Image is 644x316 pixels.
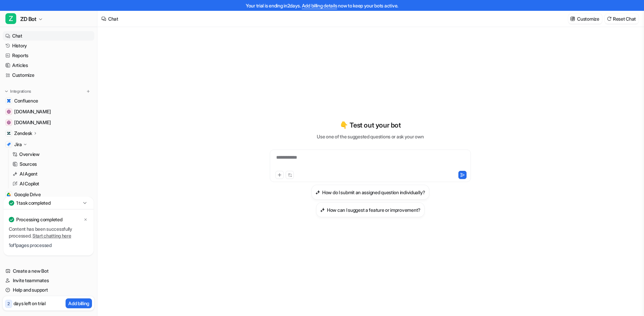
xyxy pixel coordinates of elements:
[10,169,94,179] a: AI Agent
[10,89,31,94] p: Integrations
[3,190,94,199] a: Google DriveGoogle Drive
[3,88,33,95] button: Integrations
[32,233,71,239] a: Start chatting here
[14,108,51,115] span: [DOMAIN_NAME]
[3,118,94,127] a: home.atlassian.com[DOMAIN_NAME]
[19,4,30,15] img: Profile image for eesel
[14,300,46,307] p: days left on trial
[33,8,63,15] p: Active 2h ago
[568,14,602,24] button: Customize
[607,16,612,21] img: reset
[42,45,54,50] b: eesel
[10,159,94,169] a: Sources
[3,266,94,276] a: Create a new Bot
[11,12,105,25] div: Our usual reply time 🕒
[7,99,11,103] img: Confluence
[106,3,119,16] button: Home
[42,45,102,51] div: joined the conversation
[317,133,424,140] p: Use one of the suggested questions or ask your own
[79,123,99,129] a: out here
[577,15,599,22] p: Customize
[11,175,41,179] div: eesel • 8h ago
[33,44,40,51] img: Profile image for eesel
[17,19,31,24] b: 1 day
[316,202,425,217] button: How can I suggest a feature or improvement?How can I suggest a feature or improvement?
[68,300,89,307] p: Add billing
[5,59,111,173] div: Hi [PERSON_NAME],​Apologies for the delay here! Yes, you can set up a bot to read and summarize s...
[43,222,48,227] button: Start recording
[320,207,325,212] img: How can I suggest a feature or improvement?
[9,242,88,249] p: 1 of 1 pages processed
[20,161,37,167] p: Sources
[7,301,10,307] p: 2
[66,298,92,308] button: Add billing
[10,222,16,227] button: Upload attachment
[5,34,130,43] div: [DATE]
[9,226,88,239] p: Content has been successfully processed.
[20,180,39,187] p: AI Copilot
[33,3,47,8] h1: eesel
[14,130,32,137] p: Zendesk
[14,119,51,126] span: [DOMAIN_NAME]
[119,3,131,15] div: Close
[7,131,11,135] img: Zendesk
[16,216,62,223] p: Processing completed
[4,3,17,16] button: go back
[4,89,9,94] img: expand menu
[5,185,130,235] div: Ryan says…
[108,15,118,22] div: Chat
[322,189,425,196] h3: How do I submit an assigned question individually?
[3,70,94,80] a: Customize
[11,76,105,116] div: Apologies for the delay here! Yes, you can set up a bot to read and summarize specific Jira issue...
[3,41,94,50] a: History
[5,43,130,59] div: eesel says…
[10,179,94,188] a: AI Copilot
[7,193,11,197] img: Google Drive
[340,120,401,130] p: 👇 Test out your bot
[3,96,94,106] a: ConfluenceConfluence
[21,222,27,227] button: Emoji picker
[11,63,105,76] div: Hi [PERSON_NAME], ​
[24,185,130,227] div: Hi there, does this work with [PERSON_NAME] or only Jira Service Management? I use the one intend...
[16,200,51,206] p: 1 task completed
[302,3,337,8] a: Add billing details
[86,89,91,94] img: menu_add.svg
[116,219,127,230] button: Send a message…
[7,110,11,114] img: id.atlassian.com
[311,185,429,200] button: How do I submit an assigned question individually?How do I submit an assigned question individually?
[30,189,124,223] div: Hi there, does this work with [PERSON_NAME] or only Jira Service Management? I use the one intend...
[3,61,94,70] a: Articles
[315,190,320,195] img: How do I submit an assigned question individually?
[5,13,16,24] span: Z
[3,285,94,295] a: Help and support
[14,141,22,148] p: Jira
[19,151,40,158] p: Overview
[5,59,130,185] div: eesel says…
[3,51,94,60] a: Reports
[3,107,94,116] a: id.atlassian.com[DOMAIN_NAME]
[20,14,37,24] span: ZD Bot
[11,136,105,156] div: Let me know if you have any questions or need any help. ​
[32,222,38,227] button: Gif picker
[20,171,38,177] p: AI Agent
[570,16,575,21] img: customize
[605,14,639,24] button: Reset Chat
[3,276,94,285] a: Invite teammates
[3,31,94,41] a: Chat
[11,116,105,136] div: For details on how to set up the Jira actions, you can check them . ​
[7,142,11,146] img: Jira
[14,191,41,198] span: Google Drive
[327,206,421,213] h3: How can I suggest a feature or improvement?
[7,120,11,125] img: home.atlassian.com
[11,156,105,169] div: Thanks, Kyva
[6,207,129,219] textarea: Message…
[14,97,38,104] span: Confluence
[10,150,94,159] a: Overview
